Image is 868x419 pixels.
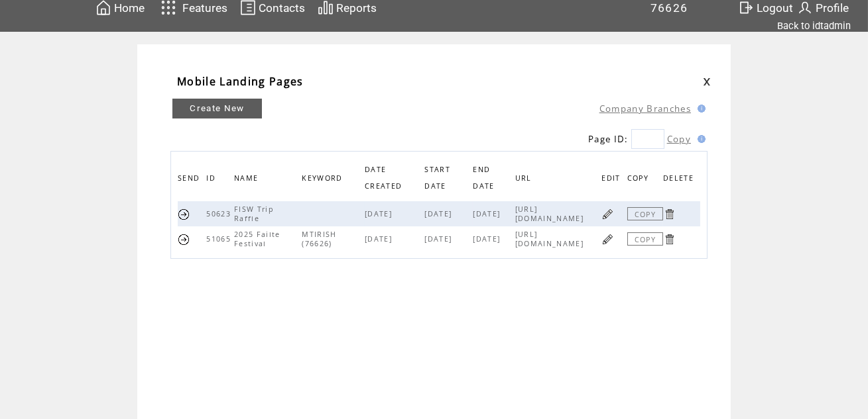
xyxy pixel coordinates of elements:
span: SEND [178,170,203,189]
span: NAME [234,170,261,189]
span: Page ID: [588,133,629,145]
a: ID [206,173,219,181]
span: EDIT [601,170,623,189]
span: START DATE [425,162,451,197]
span: COPY [627,170,652,189]
span: Logout [757,1,793,15]
a: Company Branches [599,103,691,115]
a: Back to idtadmin [777,20,851,32]
span: [DATE] [365,209,395,218]
span: [URL][DOMAIN_NAME] [515,205,587,223]
span: MTIRISH (76626) [302,230,336,248]
a: Click to edit page [601,233,614,246]
a: Send this page URL by SMS [178,233,190,246]
a: Copy [667,133,691,145]
span: [DATE] [365,234,395,244]
span: ID [206,170,219,189]
a: NAME [234,173,261,181]
span: [DATE] [425,209,456,218]
a: Click to delete page [663,233,676,246]
span: 2025 Failte Festival [234,230,280,248]
a: DATE CREATED [365,165,405,190]
a: COPY [627,232,663,246]
img: help.gif [694,135,706,143]
span: END DATE [473,162,497,197]
span: [DATE] [473,209,503,218]
span: [DATE] [473,234,503,244]
a: START DATE [425,165,451,190]
span: 50623 [206,209,234,218]
a: END DATE [473,165,497,190]
a: Click to edit page [601,208,614,220]
span: Reports [336,1,377,15]
span: Features [182,1,227,15]
span: [URL][DOMAIN_NAME] [515,230,587,248]
a: URL [515,173,535,181]
a: COPY [627,207,663,220]
img: help.gif [694,105,706,113]
span: DELETE [663,170,697,189]
span: Contacts [259,1,305,15]
a: Click to delete page [663,208,676,220]
span: FISW Trip Raffle [234,205,274,223]
span: 76626 [651,1,688,15]
span: KEYWORD [302,170,345,189]
span: Home [114,1,145,15]
span: Mobile Landing Pages [177,74,304,89]
span: DATE CREATED [365,162,405,197]
a: Create New [172,99,262,118]
a: Send this page URL by SMS [178,208,190,220]
span: URL [515,170,535,189]
span: [DATE] [425,234,456,244]
span: Profile [816,1,849,15]
a: KEYWORD [302,173,345,181]
span: 51065 [206,234,234,244]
